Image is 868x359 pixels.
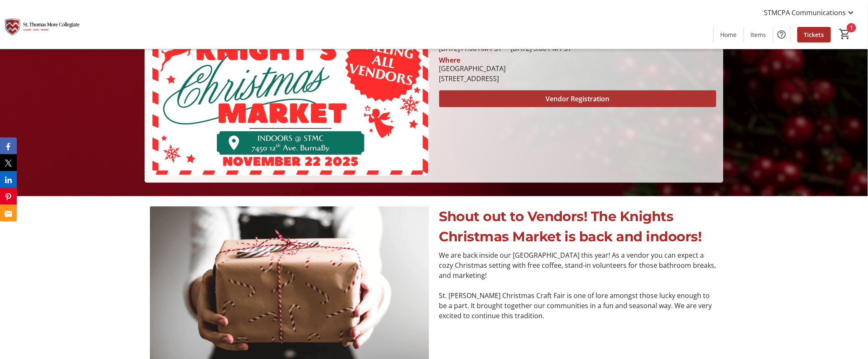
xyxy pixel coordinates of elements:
p: Shout out to Vendors! The Knights Christmas Market is back and indoors! [439,206,719,247]
span: Home [721,30,737,39]
p: We are back inside our [GEOGRAPHIC_DATA] this year! As a vendor you can expect a cozy Christmas s... [439,250,719,280]
a: Items [744,27,773,42]
img: logo_orange.svg [13,13,20,20]
button: STMCPA Communications [758,6,863,19]
div: [STREET_ADDRESS] [439,74,506,84]
button: Cart [838,26,853,42]
img: St. Thomas More Collegiate #2's Logo [5,3,80,45]
span: Tickets [804,30,824,39]
img: tab_domain_overview_orange.svg [23,49,29,55]
div: Domain Overview [32,50,75,55]
div: Keywords by Traffic [93,50,142,55]
a: Home [714,27,744,42]
a: Tickets [797,27,831,42]
p: St. [PERSON_NAME] Christmas Craft Fair is one of lore amongst those lucky enough to be a part. It... [439,290,719,321]
div: v 4.0.25 [24,13,41,20]
span: Items [751,30,766,39]
span: Vendor Registration [546,94,610,104]
img: Campaign CTA Media Photo [152,20,429,176]
div: Where [439,57,461,63]
span: STMCPA Communications [764,8,846,18]
img: website_grey.svg [13,22,20,29]
img: tab_keywords_by_traffic_grey.svg [84,49,90,55]
div: [GEOGRAPHIC_DATA] [439,63,506,74]
button: Help [774,26,790,43]
button: Vendor Registration [439,90,716,107]
div: Domain: [DOMAIN_NAME] [22,22,92,29]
